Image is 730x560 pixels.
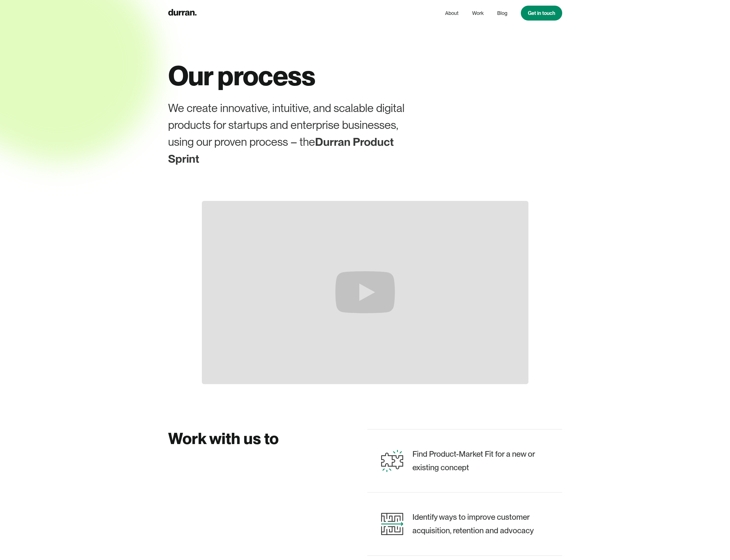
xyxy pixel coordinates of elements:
[168,61,562,91] h1: Our process
[472,8,484,19] a: Work
[445,8,459,19] a: About
[202,201,528,384] iframe: Product Sprint - Durran Process walkthrough
[521,6,562,21] a: Get in touch
[168,135,394,165] span: Durran Product Sprint
[497,8,507,19] a: Blog
[168,8,197,19] a: home
[168,100,411,167] div: We create innovative, intuitive, and scalable digital products for startups and enterprise busine...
